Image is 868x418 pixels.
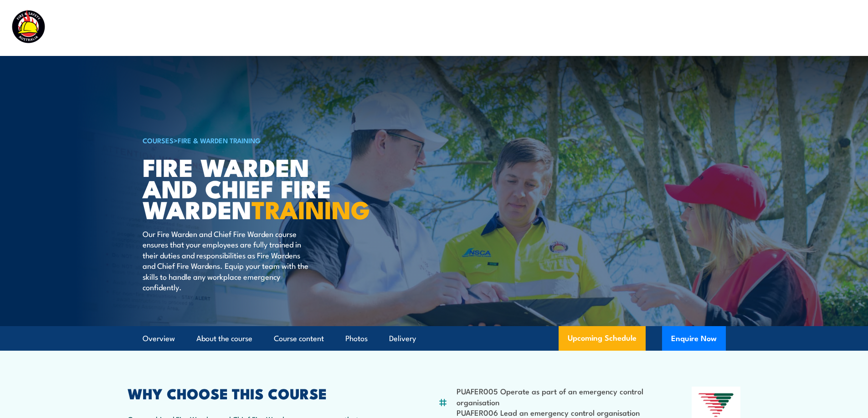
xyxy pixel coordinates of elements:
a: Upcoming Schedule [559,326,646,351]
a: News [685,16,705,40]
a: Emergency Response Services [503,16,611,40]
p: Our Fire Warden and Chief Fire Warden course ensures that your employees are fully trained in the... [143,228,309,292]
a: Fire & Warden Training [178,135,261,145]
li: PUAFER006 Lead an emergency control organisation [457,407,647,418]
strong: TRAINING [252,190,370,227]
li: PUAFER005 Operate as part of an emergency control organisation [457,386,647,407]
a: Course content [274,327,324,351]
h1: Fire Warden and Chief Fire Warden [143,156,368,220]
a: Contact [796,16,825,40]
a: Overview [143,327,175,351]
a: About Us [631,16,665,40]
button: Enquire Now [662,326,726,351]
a: Learner Portal [725,16,776,40]
a: Delivery [389,327,416,351]
a: Photos [345,327,368,351]
a: Courses [373,16,402,40]
a: COURSES [143,135,174,145]
a: About the course [196,327,252,351]
a: Course Calendar [422,16,483,40]
h2: WHY CHOOSE THIS COURSE [128,387,394,399]
h6: > [143,135,368,146]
